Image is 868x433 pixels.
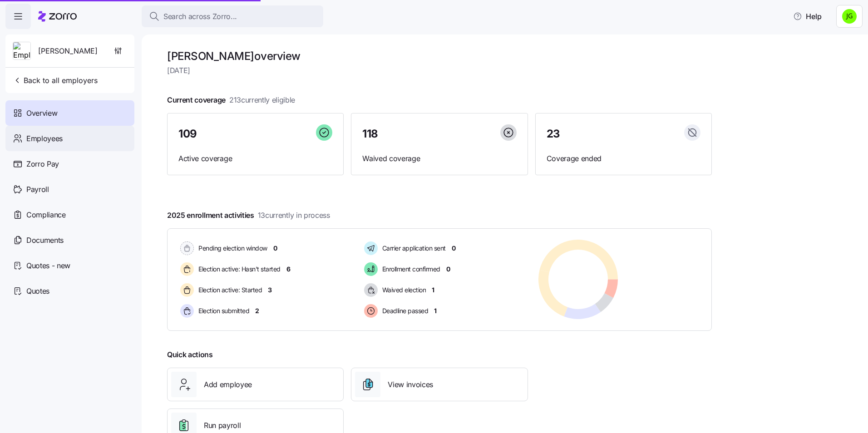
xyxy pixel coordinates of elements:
[167,349,213,360] span: Quick actions
[547,128,560,139] span: 23
[167,49,712,63] h1: [PERSON_NAME] overview
[13,42,30,60] img: Employer logo
[229,94,295,106] span: 213 currently eligible
[273,244,277,253] span: 0
[26,235,64,246] span: Documents
[204,379,252,390] span: Add employee
[26,209,66,221] span: Compliance
[196,306,249,315] span: Election submitted
[5,100,134,126] a: Overview
[452,244,456,253] span: 0
[5,253,134,278] a: Quotes - new
[26,260,70,271] span: Quotes - new
[38,45,98,57] span: [PERSON_NAME]
[5,177,134,202] a: Payroll
[286,265,291,274] span: 6
[547,153,700,164] span: Coverage ended
[5,126,134,151] a: Employees
[362,153,516,164] span: Waived coverage
[142,5,323,27] button: Search across Zorro...
[380,265,440,274] span: Enrollment confirmed
[167,210,330,221] span: 2025 enrollment activities
[5,227,134,253] a: Documents
[258,210,330,221] span: 13 currently in process
[167,94,295,106] span: Current coverage
[388,379,433,390] span: View invoices
[380,285,426,295] span: Waived election
[26,108,57,119] span: Overview
[163,11,237,22] span: Search across Zorro...
[786,7,829,25] button: Help
[362,128,378,139] span: 118
[380,244,446,253] span: Carrier application sent
[204,420,241,431] span: Run payroll
[432,285,434,295] span: 1
[196,265,281,274] span: Election active: Hasn't started
[9,71,101,89] button: Back to all employers
[26,285,49,297] span: Quotes
[5,278,134,304] a: Quotes
[196,285,262,295] span: Election active: Started
[842,9,857,24] img: a4774ed6021b6d0ef619099e609a7ec5
[5,151,134,177] a: Zorro Pay
[26,184,49,195] span: Payroll
[446,265,450,274] span: 0
[380,306,429,315] span: Deadline passed
[13,75,98,86] span: Back to all employers
[255,306,259,315] span: 2
[434,306,437,315] span: 1
[178,153,332,164] span: Active coverage
[5,202,134,227] a: Compliance
[793,11,822,22] span: Help
[26,133,63,144] span: Employees
[178,128,197,139] span: 109
[167,65,712,76] span: [DATE]
[196,244,267,253] span: Pending election window
[26,158,59,170] span: Zorro Pay
[268,285,272,295] span: 3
